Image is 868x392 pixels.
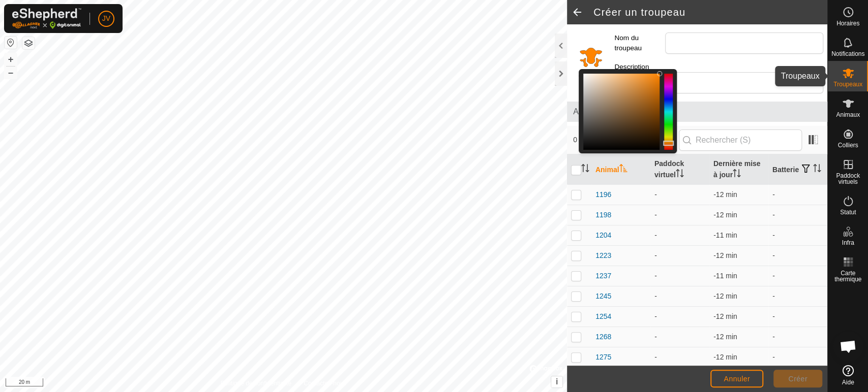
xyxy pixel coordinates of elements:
span: Carte thermique [830,270,865,282]
app-display-virtual-paddock-transition: - [654,353,657,361]
label: Description [614,62,665,72]
h2: Créer un troupeau [593,6,827,18]
span: Statut [840,209,856,215]
span: Paddock virtuels [830,173,865,185]
app-display-virtual-paddock-transition: - [654,251,657,259]
span: 10 oct. 2025, 10 h 06 [713,272,737,280]
button: – [5,67,17,79]
span: 10 oct. 2025, 10 h 06 [713,353,737,361]
span: Horaires [836,20,859,26]
span: Troupeaux [833,81,862,87]
td: - [768,266,827,286]
button: Annuler [710,370,763,387]
span: Créer [788,375,807,383]
span: i [556,377,558,386]
app-display-virtual-paddock-transition: - [654,312,657,320]
button: Créer [773,370,822,387]
td: - [768,286,827,307]
td: - [768,246,827,266]
input: Rechercher (S) [679,129,802,151]
td: - [768,347,827,368]
p-sorticon: Activer pour trier [733,171,741,179]
span: 1275 [595,352,611,363]
span: 10 oct. 2025, 10 h 06 [713,211,737,219]
span: Animaux [836,112,860,118]
p-sorticon: Activer pour trier [581,166,589,174]
span: 1268 [595,332,611,342]
th: Paddock virtuel [650,154,709,185]
app-display-virtual-paddock-transition: - [654,190,657,199]
th: Batterie [768,154,827,185]
app-display-virtual-paddock-transition: - [654,231,657,239]
span: 10 oct. 2025, 10 h 05 [713,190,737,199]
p-sorticon: Activer pour trier [676,171,684,179]
app-display-virtual-paddock-transition: - [654,272,657,280]
button: i [551,376,562,387]
a: Contactez-nous [304,379,346,388]
td: - [768,327,827,347]
span: JV [102,13,110,24]
app-display-virtual-paddock-transition: - [654,211,657,219]
div: Open chat [833,331,863,362]
span: 10 oct. 2025, 10 h 06 [713,292,737,300]
button: Réinitialiser la carte [5,37,17,49]
span: 1237 [595,271,611,281]
span: 1196 [595,189,611,200]
label: Nom du troupeau [614,32,665,54]
app-display-virtual-paddock-transition: - [654,333,657,341]
td: - [768,225,827,246]
th: Dernière mise à jour [709,154,768,185]
span: 1198 [595,210,611,220]
span: Annuler [724,375,750,383]
span: Aide [842,379,854,385]
span: 1204 [595,230,611,241]
span: Animaux [573,106,821,118]
span: 10 oct. 2025, 10 h 06 [713,312,737,320]
span: 1245 [595,291,611,302]
button: + [5,53,17,66]
th: Animal [591,154,650,185]
p-sorticon: Activer pour trier [619,166,627,174]
img: Logo Gallagher [12,8,81,29]
span: Colliers [837,142,858,148]
a: Politique de confidentialité [221,379,291,388]
span: 1223 [595,250,611,261]
p-sorticon: Activer pour trier [813,166,821,174]
td: - [768,205,827,225]
span: 10 oct. 2025, 10 h 06 [713,231,737,239]
td: - [768,307,827,327]
span: 10 oct. 2025, 10 h 05 [713,251,737,259]
span: Notifications [831,51,864,57]
button: Couches de carte [22,37,35,49]
span: 10 oct. 2025, 10 h 06 [713,333,737,341]
span: Infra [842,240,854,246]
span: 1254 [595,311,611,322]
span: 0 sélectionné de 10 [573,135,679,145]
app-display-virtual-paddock-transition: - [654,292,657,300]
a: Aide [828,361,868,389]
td: - [768,185,827,205]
